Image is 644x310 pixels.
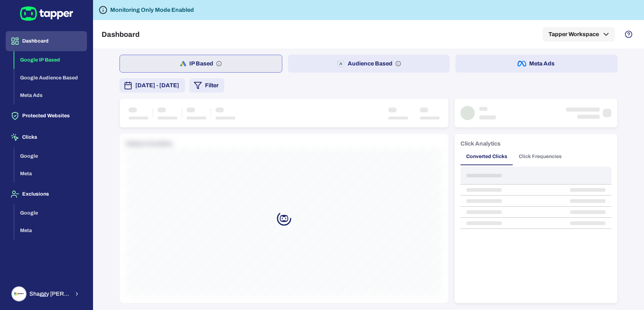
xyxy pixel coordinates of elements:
[6,191,87,197] a: Exclusions
[135,81,179,90] span: [DATE] - [DATE]
[14,92,87,98] a: Meta Ads
[14,222,87,240] button: Meta
[119,78,185,93] button: [DATE] - [DATE]
[543,27,615,41] button: Tapper Workspace
[14,204,87,222] button: Google
[6,112,87,118] a: Protected Websites
[6,184,87,204] button: Exclusions
[14,227,87,233] a: Meta
[513,148,567,165] button: Click Frequencies
[119,55,282,73] button: IP Based
[110,6,194,14] h6: Monitoring Only Mode Enabled
[460,139,501,148] h6: Click Analytics
[14,147,87,165] button: Google
[102,30,140,39] h5: Dashboard
[189,78,224,93] button: Filter
[6,134,87,140] a: Clicks
[6,127,87,147] button: Clicks
[6,31,87,51] button: Dashboard
[14,51,87,69] button: Google IP Based
[14,56,87,63] a: Google IP Based
[395,61,401,67] svg: Audience based: Search, Display, Shopping, Video Performance Max, Demand Generation
[14,69,87,87] button: Google Audience Based
[14,87,87,104] button: Meta Ads
[460,148,513,165] button: Converted Clicks
[6,38,87,44] a: Dashboard
[6,284,87,304] button: Shaggy RogersShaggy [PERSON_NAME]
[14,152,87,158] a: Google
[455,55,618,73] button: Meta Ads
[12,287,26,301] img: Shaggy Rogers
[29,290,70,297] span: Shaggy [PERSON_NAME]
[6,106,87,126] button: Protected Websites
[99,6,107,14] svg: Tapper is not blocking any fraudulent activity for this domain
[14,74,87,80] a: Google Audience Based
[14,165,87,183] button: Meta
[288,55,450,73] button: Audience Based
[14,209,87,215] a: Google
[216,61,222,67] svg: IP based: Search, Display, and Shopping.
[14,170,87,176] a: Meta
